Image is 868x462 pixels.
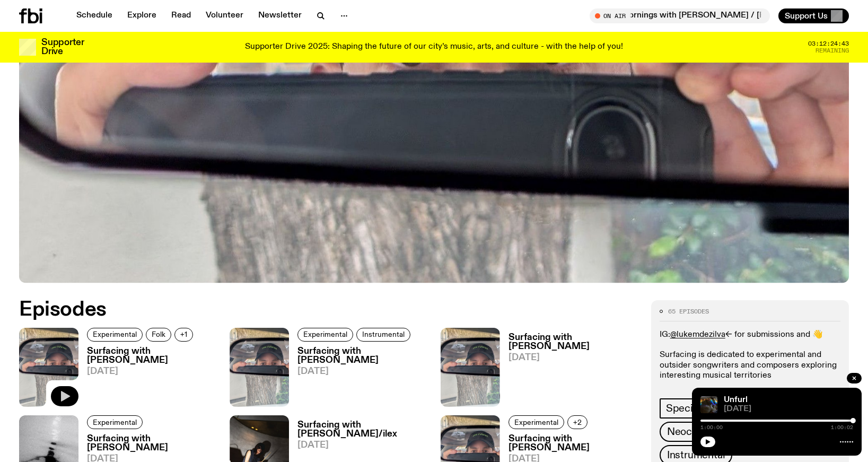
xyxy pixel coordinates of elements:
span: Folk [152,330,165,338]
h3: Supporter Drive [41,38,84,56]
span: [DATE] [724,405,853,413]
a: Schedule [70,8,119,23]
a: Folk [146,328,171,342]
span: +1 [180,330,187,338]
button: +1 [174,328,193,342]
span: +2 [573,418,582,426]
a: Unfurl [724,396,748,404]
a: Surfacing with [PERSON_NAME][DATE] [78,347,217,407]
a: Newsletter [252,8,308,23]
span: Specialist [666,403,712,414]
a: Surfacing with [PERSON_NAME][DATE] [289,347,427,407]
h2: Episodes [19,300,568,319]
a: Neoclassical [660,422,734,442]
a: Instrumental [356,328,410,342]
h3: Surfacing with [PERSON_NAME] [508,434,638,452]
span: Support Us [785,11,828,21]
button: On AirMornings with [PERSON_NAME] / [PERSON_NAME] [PERSON_NAME] and mmilton interview [590,8,770,23]
span: 1:00:00 [700,425,723,430]
a: Surfacing with [PERSON_NAME][DATE] [500,333,638,407]
span: Instrumental [362,330,405,338]
a: Experimental [297,328,353,342]
span: Remaining [816,48,849,54]
a: Volunteer [199,8,250,23]
h3: Surfacing with [PERSON_NAME] [87,347,217,365]
h3: Surfacing with [PERSON_NAME] [87,434,217,452]
a: Explore [121,8,163,23]
a: @lukemdezilva [670,330,725,339]
a: Read [165,8,197,23]
span: 65 episodes [668,309,709,315]
span: Neoclassical [667,426,726,438]
h3: Surfacing with [PERSON_NAME]/ilex [297,421,427,439]
span: Experimental [93,418,137,426]
span: Experimental [93,330,137,338]
span: Experimental [514,418,558,426]
button: +2 [567,415,588,429]
span: [DATE] [508,353,638,362]
span: 03:12:24:43 [808,41,849,47]
span: Instrumental [667,449,725,461]
button: Support Us [778,8,849,23]
h3: Surfacing with [PERSON_NAME] [297,347,427,365]
span: 1:00:02 [831,425,853,430]
a: Experimental [508,415,564,429]
p: IG: <- for submissions and 👋 Surfacing is dedicated to experimental and outsider songwriters and ... [660,330,840,381]
span: Experimental [303,330,347,338]
span: [DATE] [297,441,427,450]
h3: Surfacing with [PERSON_NAME] [508,333,638,351]
a: Specialist [660,398,718,419]
a: Experimental [87,415,143,429]
span: [DATE] [87,367,217,376]
p: Supporter Drive 2025: Shaping the future of our city’s music, arts, and culture - with the help o... [245,42,623,52]
span: [DATE] [297,367,427,376]
a: Experimental [87,328,143,342]
img: A piece of fabric is pierced by sewing pins with different coloured heads, a rainbow light is cas... [700,396,717,413]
